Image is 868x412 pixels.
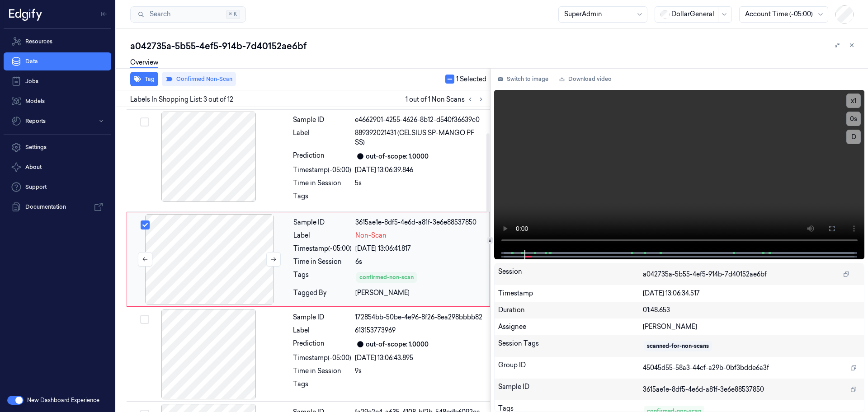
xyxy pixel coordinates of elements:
div: Tagged By [293,288,352,298]
div: Prediction [293,339,351,350]
div: Sample ID [293,313,351,322]
button: x1 [846,94,861,108]
div: scanned-for-non-scans [647,342,709,350]
div: [PERSON_NAME] [643,322,860,332]
div: Tags [293,270,352,285]
div: Tags [293,192,351,206]
span: a042735a-5b55-4ef5-914b-7d40152ae6bf [643,270,767,279]
button: Switch to image [494,72,552,86]
span: Non-Scan [355,231,387,240]
div: 01:48.653 [643,305,860,315]
button: 0s [846,112,861,126]
div: Timestamp (-05:00) [293,353,351,363]
div: Time in Session [293,257,352,267]
div: [DATE] 13:06:43.895 [355,353,485,363]
div: Assignee [498,322,643,332]
div: out-of-scope: 1.0000 [366,340,429,349]
button: Confirmed Non-Scan [162,72,236,86]
a: Download video [556,72,615,86]
span: Search [146,9,170,19]
button: Select row [141,220,150,229]
div: 3615ae1e-8df5-4e6d-a81f-3e6e88537850 [355,218,484,227]
button: Reports [4,112,111,130]
div: Timestamp (-05:00) [293,244,352,253]
div: Label [293,326,351,335]
div: Label [293,128,351,147]
span: 889392021431 (CELSIUS SP-MANGO PF SS) [355,128,485,147]
div: Tags [293,379,351,394]
a: Support [4,178,111,196]
button: Toggle Navigation [97,7,111,21]
div: 172854bb-50be-4e96-8f26-8ea298bbbb82 [355,313,485,322]
a: Jobs [4,72,111,90]
a: Models [4,92,111,110]
div: Sample ID [293,115,351,125]
div: Timestamp [498,289,643,298]
div: [DATE] 13:06:39.846 [355,165,485,175]
a: Overview [130,58,158,68]
div: Session Tags [498,339,643,353]
div: Prediction [293,151,351,162]
button: Search⌘K [130,6,246,23]
div: Duration [498,305,643,315]
button: About [4,158,111,176]
div: a042735a-5b55-4ef5-914b-7d40152ae6bf [130,40,861,52]
div: [DATE] 13:06:41.817 [355,244,484,253]
div: [PERSON_NAME] [355,288,484,298]
div: Time in Session [293,366,351,376]
span: Labels In Shopping List: 3 out of 12 [130,95,233,104]
div: e4662901-4255-4626-8b12-d540f36639c0 [355,115,485,125]
a: Documentation [4,198,111,216]
span: 613153773969 [355,326,396,335]
div: Session [498,267,643,281]
div: Sample ID [293,218,352,227]
a: Data [4,52,111,70]
button: Select row [140,315,149,324]
div: Sample ID [498,382,643,397]
button: D [846,130,861,144]
div: Time in Session [293,178,351,188]
span: 1 out of 1 Non Scans [406,94,486,105]
div: out-of-scope: 1.0000 [366,152,429,161]
span: 3615ae1e-8df5-4e6d-a81f-3e6e88537850 [643,385,764,394]
a: Settings [4,138,111,156]
button: Tag [130,72,158,86]
div: Timestamp (-05:00) [293,165,351,175]
a: Resources [4,33,111,51]
div: [DATE] 13:06:34.517 [643,289,860,298]
div: 6s [355,257,484,267]
div: 9s [355,366,485,376]
button: Select row [140,117,149,126]
span: 1 Selected [456,75,486,84]
div: 5s [355,178,485,188]
span: 45045d55-58a3-44cf-a29b-0bf3bdde6a3f [643,363,769,373]
div: Group ID [498,360,643,375]
div: confirmed-non-scan [359,273,414,281]
div: Label [293,231,352,240]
